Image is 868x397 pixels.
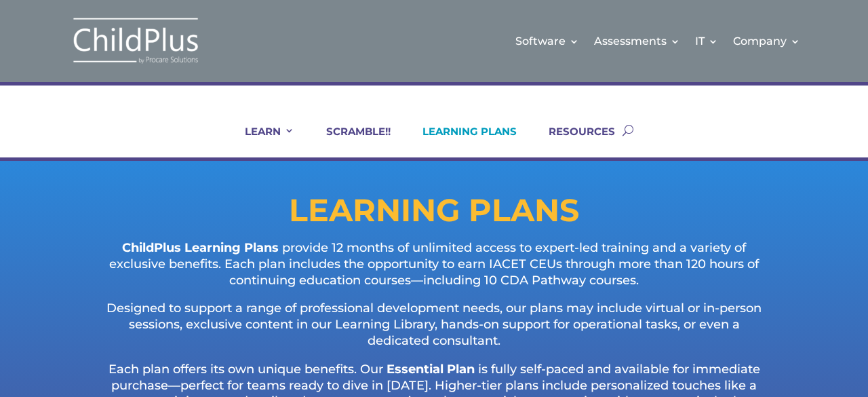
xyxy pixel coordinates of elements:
a: Assessments [594,14,680,69]
p: provide 12 months of unlimited access to expert-led training and a variety of exclusive benefits.... [98,240,770,301]
a: LEARNING PLANS [406,125,517,157]
a: LEARN [228,125,294,157]
strong: Essential Plan [387,362,475,377]
a: SCRAMBLE!! [309,125,391,157]
strong: ChildPlus Learning Plans [122,240,279,255]
a: Software [515,14,579,69]
a: Company [733,14,800,69]
a: RESOURCES [532,125,615,157]
p: Designed to support a range of professional development needs, our plans may include virtual or i... [98,301,770,361]
h1: LEARNING PLANS [43,195,825,233]
a: IT [695,14,718,69]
